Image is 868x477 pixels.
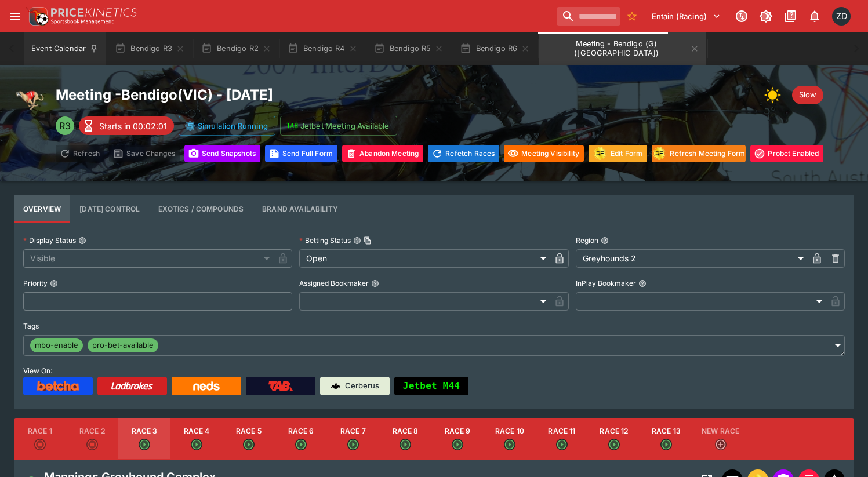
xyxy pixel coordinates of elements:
div: Open [299,249,550,268]
button: Notifications [804,6,825,27]
button: Race 4 [170,418,223,460]
button: Race 11 [536,418,588,460]
button: Race 12 [588,418,640,460]
button: Region [601,236,609,245]
button: Race 1 [14,418,66,460]
p: Tags [23,321,39,331]
button: No Bookmarks [623,7,641,26]
button: Mark all events in meeting as closed and abandoned. [342,145,423,162]
p: InPlay Bookmaker [576,278,636,288]
button: Meeting - Bendigo (G) (AUS) [539,32,706,65]
svg: Open [660,439,672,450]
button: Race 13 [640,418,692,460]
button: Send Full Form [265,145,337,162]
button: Bendigo R3 [108,32,192,65]
button: Jetbet M44 [394,377,468,395]
button: Refetching all race data will discard any changes you have made and reload the latest race data f... [428,145,499,162]
button: Event Calendar [24,32,106,65]
button: Race 5 [223,418,275,460]
div: Track Condition: Slow [792,86,823,104]
span: Slow [792,89,823,101]
button: Race 8 [379,418,431,460]
svg: Open [400,439,411,450]
button: Update RacingForm for all races in this meeting [589,145,647,162]
p: Starts in 00:02:01 [99,120,167,132]
img: racingform.png [592,146,608,161]
svg: Open [191,439,202,450]
svg: Open [556,439,568,450]
button: Select Tenant [645,7,728,26]
img: PriceKinetics [51,8,137,17]
span: mbo-enable [30,340,83,351]
img: sun.png [764,83,787,107]
button: Betting StatusCopy To Clipboard [353,236,361,245]
img: Ladbrokes [111,381,153,391]
button: Refresh Meeting Form [652,145,746,162]
button: Base meeting details [14,195,70,223]
button: Zarne Dravitzki [829,3,854,29]
div: Weather: Fine [764,83,787,107]
svg: Open [504,439,515,450]
img: Betcha [37,381,79,391]
svg: Open [295,439,307,450]
svg: Closed [86,439,98,450]
button: Documentation [780,6,801,27]
p: Region [576,235,598,245]
img: Sportsbook Management [51,19,114,24]
img: Cerberus [331,381,340,391]
p: Cerberus [345,380,379,392]
button: Race 2 [66,418,118,460]
p: Betting Status [299,235,351,245]
button: New Race [692,418,749,460]
div: Visible [23,249,274,268]
svg: Open [243,439,255,450]
button: Bendigo R2 [194,32,278,65]
button: Race 9 [431,418,484,460]
button: Race 3 [118,418,170,460]
span: pro-bet-available [88,340,158,351]
a: Cerberus [320,377,390,395]
svg: Closed [34,439,46,450]
img: racingform.png [651,146,667,161]
svg: Open [608,439,620,450]
p: Priority [23,278,48,288]
button: Priority [50,279,58,287]
div: Zarne Dravitzki [832,7,851,26]
div: racingform [651,145,667,162]
button: InPlay Bookmaker [638,279,647,287]
button: Set all events in meeting to specified visibility [504,145,584,162]
h2: Meeting - Bendigo ( VIC ) - [DATE] [56,86,273,104]
img: PriceKinetics Logo [26,5,49,28]
input: search [557,7,620,26]
p: Display Status [23,235,76,245]
button: Configure each race specific details at once [70,195,149,223]
img: TabNZ [268,381,293,391]
button: Bendigo R6 [453,32,537,65]
div: racingform [592,145,608,162]
button: Bendigo R5 [367,32,451,65]
button: Assigned Bookmaker [371,279,379,287]
img: jetbet-logo.svg [286,120,298,132]
button: Copy To Clipboard [364,236,372,245]
button: Configure brand availability for the meeting [253,195,347,223]
button: Race 10 [484,418,536,460]
button: Connected to PK [731,6,752,27]
img: greyhound_racing.png [14,83,46,116]
button: Race 7 [327,418,379,460]
button: View and edit meeting dividends and compounds. [149,195,253,223]
p: Assigned Bookmaker [299,278,369,288]
svg: Open [452,439,463,450]
img: Neds [193,381,219,391]
svg: Open [347,439,359,450]
button: Send Snapshots [184,145,260,162]
button: Race 6 [275,418,327,460]
button: open drawer [5,6,26,27]
svg: Open [139,439,150,450]
div: Greyhounds 2 [576,249,808,268]
button: Bendigo R4 [281,32,365,65]
button: Simulation Running [179,116,275,136]
button: Jetbet Meeting Available [280,116,397,136]
span: View On: [23,366,52,375]
button: Display Status [78,236,86,245]
button: Toggle light/dark mode [756,6,776,27]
